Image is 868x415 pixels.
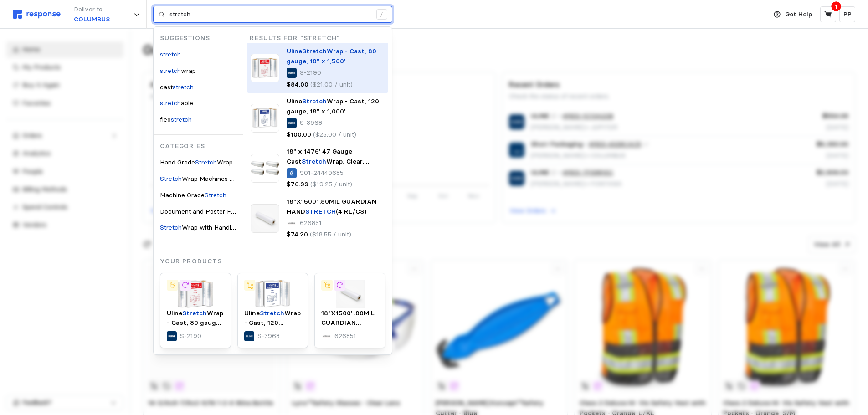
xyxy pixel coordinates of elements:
[205,191,231,199] mark: Stretch
[182,174,267,183] span: Wrap Machines & Turntables
[313,130,356,140] p: ($25.00 / unit)
[302,157,326,165] mark: Stretch
[336,207,366,215] span: (4 RL/CS)
[251,204,279,233] img: 594f115f-8a1e-43a3-9418-34bc32655a47.jpeg
[287,97,302,105] span: Uline
[160,158,195,166] span: Hand Grade
[180,331,201,341] p: S-2190
[217,158,233,166] span: Wrap
[173,83,194,91] mark: stretch
[160,67,181,75] mark: stretch
[13,10,61,19] img: svg%3e
[310,80,353,90] p: ($21.00 / unit)
[167,280,224,308] img: S-2190
[160,223,182,231] mark: Stretch
[160,83,173,91] span: cast
[171,115,192,123] mark: stretch
[160,207,250,215] span: Document and Poster Frames
[321,280,379,308] img: 594f115f-8a1e-43a3-9418-34bc32655a47.jpeg
[310,230,351,240] p: ($18.55 / unit)
[839,6,855,22] button: PP
[287,197,376,215] span: 18"X1500' .80MIL GUARDIAN HAND
[287,47,376,65] span: Wrap - Cast, 80 gauge, 18" x 1,500'
[287,80,308,90] p: $84.00
[287,230,308,240] p: $74.20
[167,309,223,337] span: Wrap - Cast, 80 gauge, 18" x 1,500'
[321,309,375,337] span: 18"X1500' .80MIL GUARDIAN HAND
[287,97,379,115] span: Wrap - Cast, 120 gauge, 18" x 1,000'
[244,309,260,317] span: Uline
[250,33,392,43] p: Results for "stretch"
[835,1,837,11] p: 1
[334,331,356,341] p: 626851
[182,223,238,231] span: Wrap with Handles
[785,10,812,20] p: Get Help
[287,130,311,140] p: $100.00
[300,68,321,78] p: S-2190
[300,118,322,128] p: S-3968
[160,256,392,266] p: Your Products
[305,207,336,215] mark: STRETCH
[169,6,371,23] input: Search for a product name or SKU
[160,50,181,58] mark: stretch
[160,99,181,107] mark: stretch
[251,104,279,133] img: S-3968
[167,309,182,317] span: Uline
[251,54,279,82] img: S-2190
[310,179,352,190] p: ($19.25 / unit)
[195,158,217,166] mark: Stretch
[74,5,110,15] p: Deliver to
[160,174,182,183] mark: Stretch
[244,280,302,308] img: S-3968
[74,15,110,25] p: COLUMBUS
[160,141,243,151] p: Categories
[302,97,327,105] mark: Stretch
[251,154,279,183] img: sp97151865_s7
[287,179,308,190] p: $76.99
[160,191,205,199] span: Machine Grade
[376,9,387,20] div: /
[257,331,280,341] p: S-3968
[260,309,284,317] mark: Stretch
[287,147,352,165] span: 18" x 1476' 47 Gauge Cast
[160,115,171,123] span: flex
[287,47,302,55] span: Uline
[302,47,327,55] mark: Stretch
[300,218,322,228] p: 626851
[160,33,243,43] p: Suggestions
[181,99,193,107] span: able
[768,6,817,23] button: Get Help
[287,157,369,175] span: Wrap, Clear, 4/Carton (14004)
[300,168,344,178] p: 901-24449685
[181,67,196,75] span: wrap
[226,191,242,199] span: Wrap
[182,309,207,317] mark: Stretch
[843,10,852,20] p: PP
